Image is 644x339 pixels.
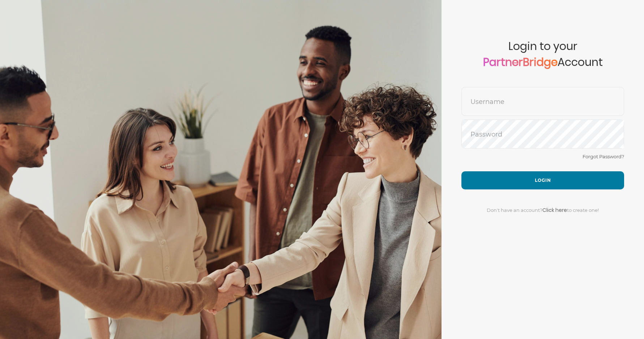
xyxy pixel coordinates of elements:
a: Click here [542,206,567,214]
a: Forgot Password? [583,154,624,159]
span: Don't have an account? to create one! [487,207,599,213]
a: PartnerBridge [483,54,558,70]
button: Login [461,171,624,189]
span: Login to your Account [461,40,624,87]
